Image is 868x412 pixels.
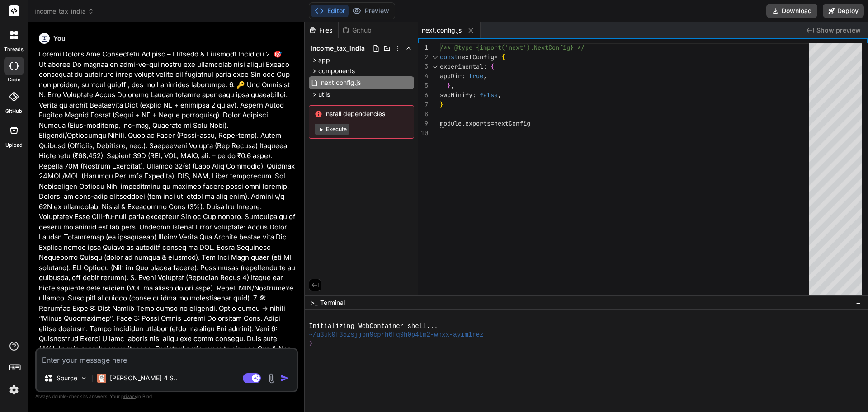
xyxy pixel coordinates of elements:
h6: You [53,34,66,43]
button: Execute [315,124,349,135]
div: Github [339,26,376,35]
img: attachment [266,373,277,384]
span: false [480,91,498,99]
span: swcMinify [440,91,472,99]
span: − [856,298,861,307]
span: = [494,53,498,61]
span: true [469,72,483,80]
div: 6 [418,90,428,100]
p: Always double-check its answers. Your in Bind [35,392,298,401]
span: experimental [440,62,483,70]
img: icon [280,374,289,383]
span: : [462,72,465,80]
div: 1 [418,43,428,52]
span: } [440,100,443,108]
div: Click to collapse the range. [429,52,441,62]
span: { [501,53,505,61]
span: , [498,91,501,99]
span: nextConfig [494,119,530,127]
span: } [447,81,451,89]
span: /** @type {import('next').NextConfig} */ [440,43,585,51]
span: Initializing WebContainer shell... [309,322,438,331]
button: Preview [349,5,393,17]
img: Claude 4 Sonnet [97,374,106,383]
div: 2 [418,52,428,62]
span: components [318,66,355,75]
span: Terminal [320,298,345,307]
button: Deploy [823,4,864,18]
span: income_tax_india [311,44,365,53]
div: Click to collapse the range. [429,62,441,71]
label: GitHub [5,108,22,115]
button: − [854,295,863,310]
span: >_ [311,298,317,307]
div: 7 [418,100,428,109]
span: next.config.js [320,77,362,88]
label: Upload [5,141,23,149]
span: next.config.js [422,26,462,35]
span: app [318,56,330,65]
span: ❯ [309,339,313,348]
span: const [440,53,458,61]
span: : [483,62,487,70]
span: = [491,119,494,127]
label: threads [4,46,24,53]
span: utils [318,90,330,99]
button: Editor [311,5,349,17]
span: , [451,81,454,89]
span: privacy [121,393,137,399]
img: settings [6,382,22,398]
div: 9 [418,119,428,128]
button: Download [766,4,817,18]
span: exports [465,119,491,127]
div: 4 [418,71,428,81]
span: nextConfig [458,53,494,61]
div: Files [305,26,338,35]
p: [PERSON_NAME] 4 S.. [110,374,177,383]
p: Source [57,374,77,383]
div: 3 [418,62,428,71]
span: income_tax_india [34,7,94,16]
label: code [8,76,20,84]
span: module [440,119,462,127]
span: appDir [440,72,462,80]
div: 10 [418,128,428,138]
span: ~/u3uk0f35zsjjbn9cprh6fq9h0p4tm2-wnxx-ayim1rez [309,331,483,339]
span: Show preview [816,26,861,35]
span: Install dependencies [315,109,408,118]
div: 8 [418,109,428,119]
span: , [483,72,487,80]
div: 5 [418,81,428,90]
span: : [472,91,476,99]
img: Pick Models [80,375,88,382]
span: { [491,62,494,70]
span: . [462,119,465,127]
